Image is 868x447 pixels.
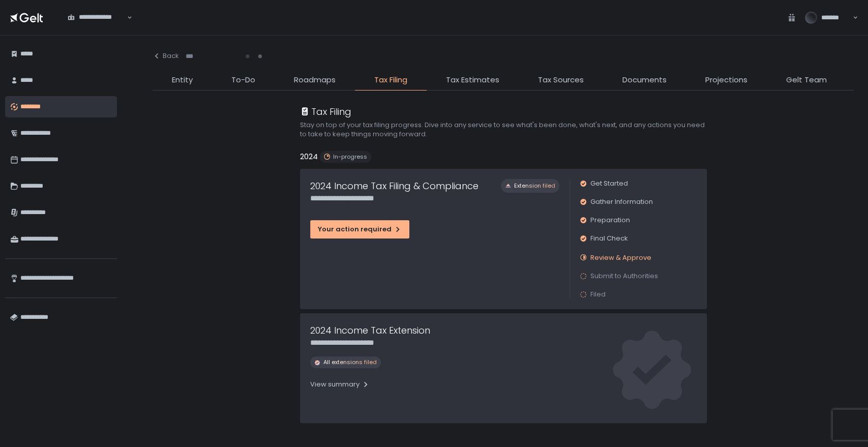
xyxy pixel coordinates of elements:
h1: 2024 Income Tax Extension [310,323,430,337]
div: Back [153,51,179,61]
h1: 2024 Income Tax Filing & Compliance [310,179,478,193]
span: Entity [172,74,193,86]
h2: 2024 [300,151,318,163]
span: Tax Sources [538,74,584,86]
div: Your action required [318,225,402,234]
span: Gather Information [590,197,653,206]
span: In-progress [333,153,367,161]
button: Back [153,46,179,66]
span: Documents [622,74,667,86]
div: Search for option [179,46,262,67]
input: Search for option [186,51,237,62]
span: Tax Filing [374,74,407,86]
span: Extension filed [514,182,555,190]
span: Filed [590,290,606,299]
span: Review & Approve [590,253,651,262]
span: Preparation [590,216,630,225]
span: Roadmaps [294,74,336,86]
span: To-Do [231,74,255,86]
span: Projections [705,74,747,86]
input: Search for option [68,22,126,32]
span: Get Started [590,179,628,188]
div: Tax Filing [300,105,351,118]
div: View summary [310,380,370,389]
span: Final Check [590,234,628,243]
span: All extensions filed [323,359,377,366]
button: Your action required [310,220,409,239]
span: Tax Estimates [446,74,499,86]
span: Gelt Team [786,74,827,86]
h2: Stay on top of your tax filing progress. Dive into any service to see what's been done, what's ne... [300,121,707,139]
button: View summary [310,376,370,393]
div: Search for option [61,7,132,28]
span: Submit to Authorities [590,272,658,281]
